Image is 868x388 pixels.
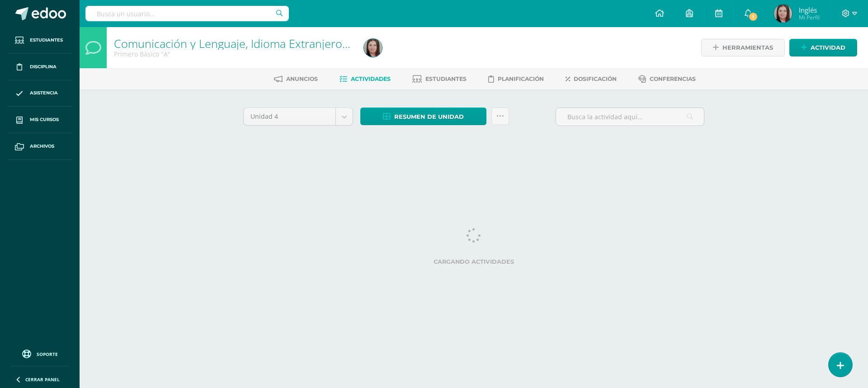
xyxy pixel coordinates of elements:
[30,37,63,44] span: Estudiantes
[351,75,391,82] span: Actividades
[114,50,353,58] div: Primero Básico 'A'
[412,72,467,86] a: Estudiantes
[7,54,72,80] a: Disciplina
[638,72,696,86] a: Conferencias
[7,27,72,54] a: Estudiantes
[114,36,375,51] a: Comunicación y Lenguaje, Idioma Extranjero Inglés
[799,14,820,21] span: Mi Perfil
[7,133,72,160] a: Archivos
[360,108,486,125] a: Resumen de unidad
[7,107,72,133] a: Mis cursos
[722,39,773,56] span: Herramientas
[243,258,704,265] label: Cargando actividades
[811,39,845,56] span: Actividad
[774,5,792,23] img: e03ec1ec303510e8e6f60bf4728ca3bf.png
[30,89,58,97] span: Asistencia
[85,6,289,21] input: Busca un usuario...
[30,63,57,70] span: Disciplina
[789,39,857,56] a: Actividad
[7,80,72,107] a: Asistencia
[37,351,58,357] span: Soporte
[25,376,60,383] span: Cerrar panel
[748,12,758,22] span: 1
[394,108,464,125] span: Resumen de unidad
[30,116,59,123] span: Mis cursos
[566,72,617,86] a: Dosificación
[250,108,329,125] span: Unidad 4
[114,37,353,50] h1: Comunicación y Lenguaje, Idioma Extranjero Inglés
[556,108,704,126] input: Busca la actividad aquí...
[488,72,544,86] a: Planificación
[498,75,544,82] span: Planificación
[286,75,318,82] span: Anuncios
[244,108,353,125] a: Unidad 4
[574,75,617,82] span: Dosificación
[364,39,382,57] img: e03ec1ec303510e8e6f60bf4728ca3bf.png
[11,347,69,360] a: Soporte
[799,5,820,14] span: Inglés
[274,72,318,86] a: Anuncios
[701,39,785,56] a: Herramientas
[650,75,696,82] span: Conferencias
[425,75,467,82] span: Estudiantes
[340,72,391,86] a: Actividades
[30,143,54,150] span: Archivos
